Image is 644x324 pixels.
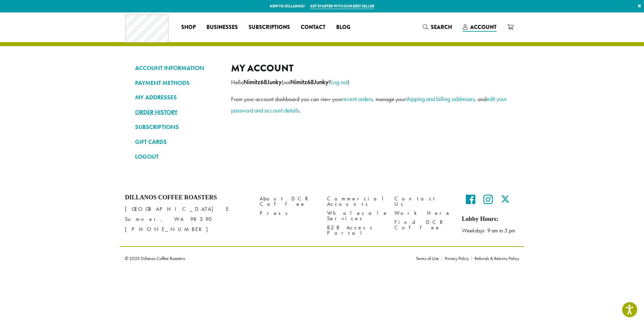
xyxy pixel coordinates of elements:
a: Commercial Accounts [327,194,384,208]
nav: Account pages [135,62,221,168]
span: Shop [181,23,196,32]
a: Shop [176,22,201,33]
a: ORDER HISTORY [135,106,221,118]
h5: Lobby Hours: [462,216,519,223]
a: Refunds & Returns Policy [472,256,519,261]
span: Blog [336,23,350,32]
h4: Dillanos Coffee Roasters [125,194,250,201]
a: Press [260,209,317,218]
p: From your account dashboard you can view your , manage your , and . [231,93,509,116]
a: Search [417,22,457,33]
a: ACCOUNT INFORMATION [135,62,221,74]
a: MY ADDRESSES [135,92,221,103]
p: © 2025 Dillanos Coffee Roasters. [125,256,406,261]
a: shipping and billing addresses [406,95,475,103]
a: Find DCR Coffee [394,218,452,232]
a: recent orders [342,95,373,103]
span: Contact [301,23,325,32]
span: Search [431,23,452,31]
a: Contact Us [394,194,452,208]
a: Terms of Use [416,256,442,261]
a: Wholesale Services [327,209,384,223]
h2: My account [231,62,509,74]
a: Get started with our best seller [310,3,374,9]
strong: Nimitz68Junky [244,78,282,86]
span: Businesses [206,23,238,32]
a: About DCR Coffee [260,194,317,208]
strong: Nimitz68Junky [290,78,328,86]
a: SUBSCRIPTIONS [135,121,221,133]
a: Privacy Policy [442,256,472,261]
a: PAYMENT METHODS [135,77,221,89]
p: [GEOGRAPHIC_DATA] E Sumner, WA 98390 [PHONE_NUMBER] [125,204,250,234]
a: Log out [331,78,348,86]
span: Subscriptions [249,23,290,32]
a: B2B Access Portal [327,223,384,238]
p: Hello (not ? ) [231,76,509,88]
span: Account [470,23,496,31]
a: GIFT CARDS [135,136,221,148]
em: Weekdays 9 am to 5 pm [462,227,515,234]
a: LOGOUT [135,151,221,162]
a: Work Here [394,209,452,218]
